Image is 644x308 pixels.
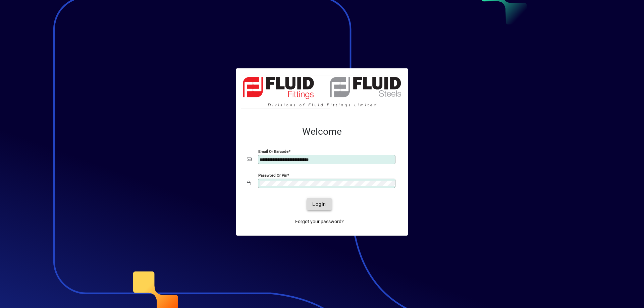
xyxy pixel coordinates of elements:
a: Forgot your password? [292,215,346,228]
span: Login [312,201,326,208]
span: Forgot your password? [295,218,344,225]
button: Login [307,198,331,210]
h2: Welcome [247,126,397,137]
mat-label: Email or Barcode [258,149,288,154]
mat-label: Password or Pin [258,173,287,178]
